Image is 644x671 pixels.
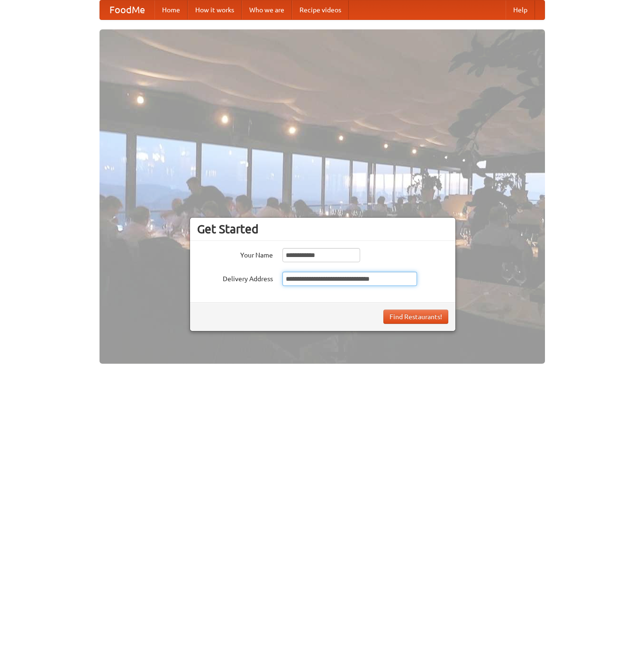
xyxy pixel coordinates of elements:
label: Your Name [197,248,273,260]
a: Home [154,0,188,19]
a: Help [506,0,535,19]
button: Find Restaurants! [383,310,448,324]
a: Who we are [242,0,292,19]
a: Recipe videos [292,0,349,19]
label: Delivery Address [197,272,273,284]
h3: Get Started [197,222,448,236]
a: How it works [188,0,242,19]
a: FoodMe [100,0,154,19]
